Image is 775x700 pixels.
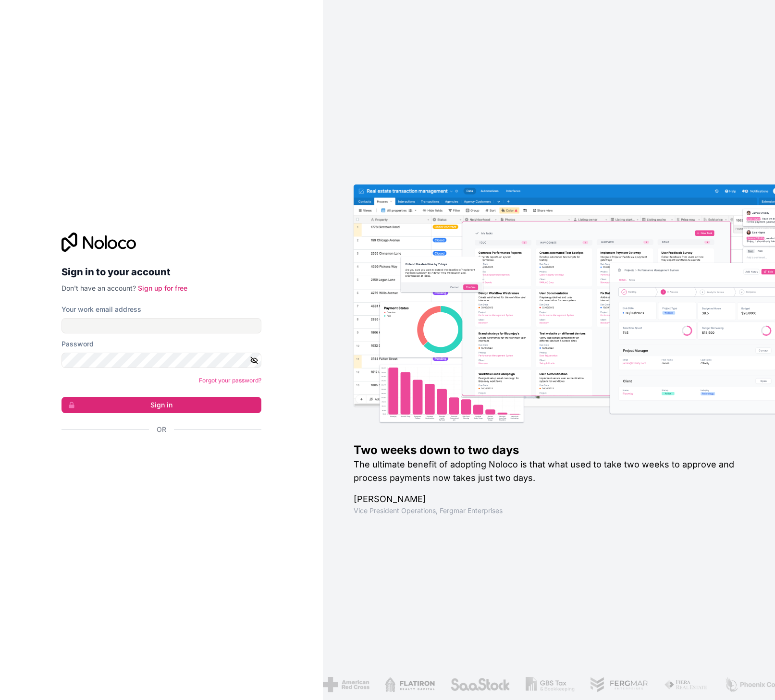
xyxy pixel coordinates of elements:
h1: Vice President Operations , Fergmar Enterprises [354,506,744,516]
span: Don't have an account? [62,284,136,292]
h2: Sign in to your account [62,263,261,281]
label: Password [62,339,94,349]
img: /assets/fergmar-CudnrXN5.png [590,677,649,692]
img: /assets/saastock-C6Zbiodz.png [450,677,511,692]
button: Sign in [62,397,261,413]
a: Sign up for free [138,284,187,292]
h1: [PERSON_NAME] [354,492,744,506]
img: /assets/american-red-cross-BAupjrZR.png [323,677,369,692]
input: Email address [62,318,261,333]
h1: Two weeks down to two days [354,442,744,458]
label: Your work email address [62,305,141,314]
span: Or [157,425,166,434]
a: Forgot your password? [199,377,261,384]
input: Password [62,353,261,368]
img: /assets/flatiron-C8eUkumj.png [385,677,435,692]
img: /assets/gbstax-C-GtDUiK.png [526,677,575,692]
h2: The ultimate benefit of adopting Noloco is that what used to take two weeks to approve and proces... [354,458,744,485]
img: /assets/fiera-fwj2N5v4.png [664,677,709,692]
